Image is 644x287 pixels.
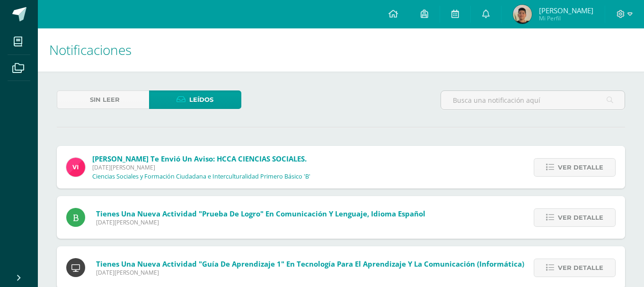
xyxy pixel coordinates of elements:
[539,6,593,15] span: [PERSON_NAME]
[96,269,524,277] span: [DATE][PERSON_NAME]
[90,91,120,108] span: Sin leer
[513,5,532,24] img: 72347cb9cd00c84b9f47910306cec33d.png
[49,41,132,59] span: Notificaciones
[92,154,307,163] span: [PERSON_NAME] te envió un aviso: HCCA CIENCIAS SOCIALES.
[558,259,603,277] span: Ver detalle
[189,91,213,108] span: Leídos
[558,209,603,226] span: Ver detalle
[441,91,625,109] input: Busca una notificación aquí
[96,259,524,269] span: Tienes una nueva actividad "Guía de aprendizaje 1" En Tecnología para el Aprendizaje y la Comunic...
[57,90,149,109] a: Sin leer
[149,90,241,109] a: Leídos
[96,209,425,218] span: Tienes una nueva actividad "Prueba de logro" En Comunicación y Lenguaje, Idioma Español
[66,158,85,177] img: bd6d0aa147d20350c4821b7c643124fa.png
[96,218,425,226] span: [DATE][PERSON_NAME]
[558,159,603,176] span: Ver detalle
[92,173,310,180] p: Ciencias Sociales y Formación Ciudadana e Interculturalidad Primero Básico 'B'
[539,14,593,22] span: Mi Perfil
[92,163,310,171] span: [DATE][PERSON_NAME]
